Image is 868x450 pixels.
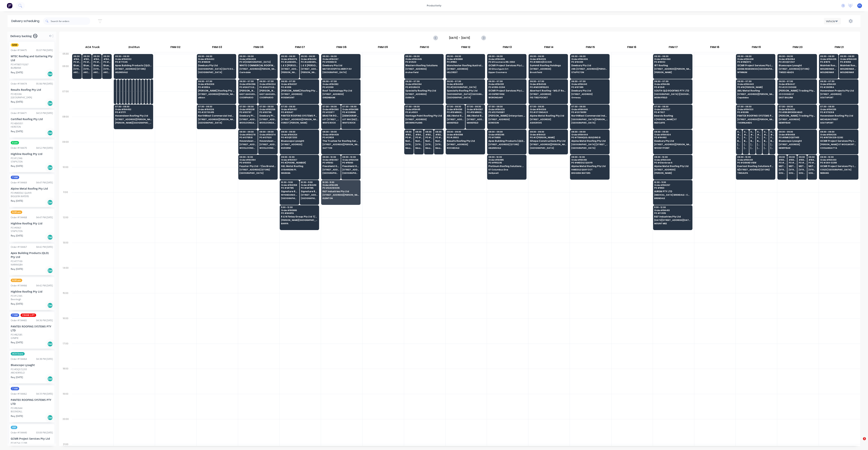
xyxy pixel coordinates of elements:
span: Havendeen Projects Pty Ltd [820,89,857,92]
span: PO # 8175 [820,61,837,63]
span: AMJ Metal Roofing [737,89,774,92]
span: # 194016 [73,58,80,60]
div: ACA Truck [72,44,113,52]
span: Brookfield [530,71,566,73]
span: 05:30 [103,55,110,57]
span: Bluescope Lysaght [73,64,80,67]
div: FNM 08 [321,44,362,52]
span: 06:30 - 07:30 [447,80,483,82]
div: FNM 09 [362,44,403,52]
div: FNM 16 [611,44,652,52]
div: Del [47,71,53,77]
span: PO # 20588 [140,86,140,88]
span: 06:30 [140,80,140,82]
span: Order # 194445 [405,58,442,60]
span: GCMR Project Services Pty Ltd [488,64,525,67]
span: PO # 2520 [405,61,442,63]
div: FNM 17 [653,44,694,52]
span: 298-[STREET_ADDRESS][PERSON_NAME] (VISY) [571,68,608,70]
span: [STREET_ADDRESS][PERSON_NAME] [198,93,235,95]
span: Aberhart Roofing - MGJT Roofing Pty Ltd [530,89,566,92]
span: [STREET_ADDRESS] [820,93,857,95]
span: 05:30 - 06:30 [198,55,235,57]
span: 05:30 - 06:30 [779,55,815,57]
span: PO # DQ572028 [83,61,90,63]
span: Delivery backlog [10,34,32,38]
span: 05:30 - 06:30 [820,55,837,57]
div: 05:30 [59,52,72,64]
div: FNM 19 [736,44,777,52]
div: PO #7987/10267 [11,63,28,66]
span: Bluescope Lysaght [83,64,90,67]
span: [STREET_ADDRESS] [530,68,566,70]
span: [STREET_ADDRESS] (STORE) [115,68,152,70]
span: F1 [858,4,861,7]
span: Dowbury Pty Ltd [571,89,608,92]
span: Specialty Roofing Pty Ltd [405,89,442,92]
span: [STREET_ADDRESS][PERSON_NAME] [654,68,691,70]
span: [STREET_ADDRESS] (STORE) [779,68,815,70]
span: ARCHERFIELD [103,71,110,73]
span: EAST LEAGUES CLUB, [GEOGRAPHIC_DATA] [259,93,276,95]
span: Order # 194402 [198,58,235,60]
span: [STREET_ADDRESS] [447,68,483,70]
span: PO # 36804/D22445 [530,61,566,63]
span: PO # 8002 [654,61,691,63]
span: Order # 194438 [737,58,774,60]
span: 06:30 - 07:30 [239,80,256,82]
span: Order # 194406 [571,58,608,60]
span: Apex Building Products (QLD) Pty Ltd [115,64,152,67]
span: [STREET_ADDRESS] [571,93,608,95]
div: FNM 21 [818,44,860,52]
span: 06:30 - 07:30 [737,80,774,82]
span: [PERSON_NAME] Roofing Pty Ltd [281,89,318,92]
span: Order # 194324 [259,83,276,85]
span: ADENA RESIDENCES [GEOGRAPHIC_DATA] [737,68,774,70]
span: Apollo Home Improvement (QLD) Pty Ltd [130,89,131,92]
span: [PERSON_NAME] [654,71,691,73]
span: Roof Technology Pty Ltd [322,89,359,92]
span: Req. [DATE] [11,71,23,74]
span: [STREET_ADDRESS][PERSON_NAME] ([GEOGRAPHIC_DATA]) [239,68,276,70]
span: 06:30 - 07:30 [259,80,276,82]
span: IRT Roofing [654,64,691,67]
span: 06:30 [121,80,121,82]
div: FNM 02 [155,44,196,52]
span: PO # 96508 [198,61,235,63]
span: STAPYLTON [571,71,608,73]
span: PO # 0515 b [198,86,235,88]
span: PO # 16 [PERSON_NAME] [737,86,774,88]
span: PO # 316/2172 [737,61,774,63]
span: MOLENDINAR [820,71,837,73]
div: FNM 06 [238,44,279,52]
span: # 194077 [103,58,110,60]
span: [GEOGRAPHIC_DATA] [322,71,359,73]
div: 06:00 [59,64,72,89]
span: Order # 194309 [198,83,235,85]
span: 23 COOGEE ST [779,93,815,95]
span: [STREET_ADDRESS] [405,93,442,95]
span: PO # EASTS LEAGUES [259,86,276,88]
span: PO # DURACK [405,86,442,88]
div: FNM 20 [777,44,818,52]
span: PO # 2641 [654,86,691,88]
span: 29 CORYMBIA PL (STORE) [121,93,121,95]
span: 05:30 - 06:30 [115,55,152,57]
span: Dowbury Pty Ltd [322,64,359,67]
span: 05:30 [83,55,90,57]
span: 05:30 - 06:30 [281,55,298,57]
span: 05:30 - 06:30 [405,55,442,57]
span: Order # 194447 [779,83,815,85]
input: Search for orders [51,17,90,25]
span: 06:30 - 07:30 [820,80,857,82]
